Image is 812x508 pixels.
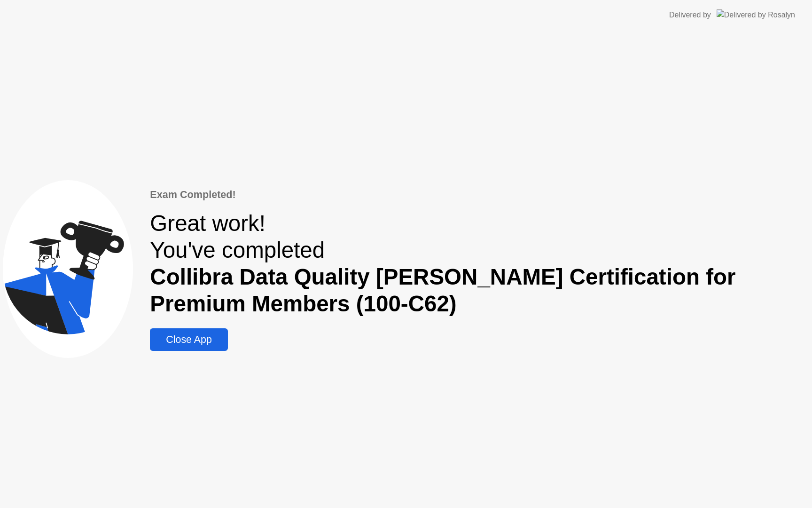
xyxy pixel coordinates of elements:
[153,334,225,346] div: Close App
[717,9,795,20] img: Delivered by Rosalyn
[150,187,809,202] div: Exam Completed!
[150,264,735,316] b: Collibra Data Quality [PERSON_NAME] Certification for Premium Members (100-C62)
[150,210,809,317] div: Great work! You've completed
[669,9,711,21] div: Delivered by
[150,328,227,351] button: Close App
